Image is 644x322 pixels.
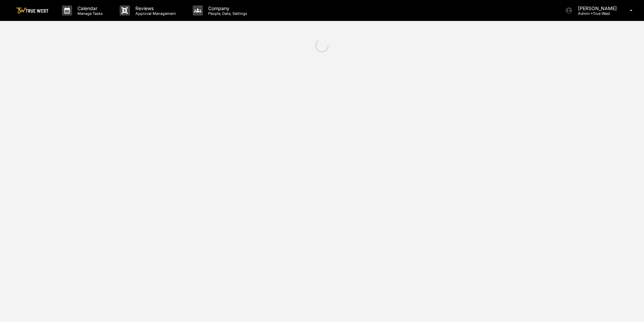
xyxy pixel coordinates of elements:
p: Calendar [72,5,106,11]
p: Reviews [130,5,179,11]
p: Approval Management [130,11,179,16]
img: logo [16,7,49,14]
p: Admin • True West [573,11,620,16]
p: [PERSON_NAME] [573,5,620,11]
iframe: Open customer support [622,300,641,318]
p: Company [203,5,251,11]
p: People, Data, Settings [203,11,251,16]
p: Manage Tasks [72,11,106,16]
